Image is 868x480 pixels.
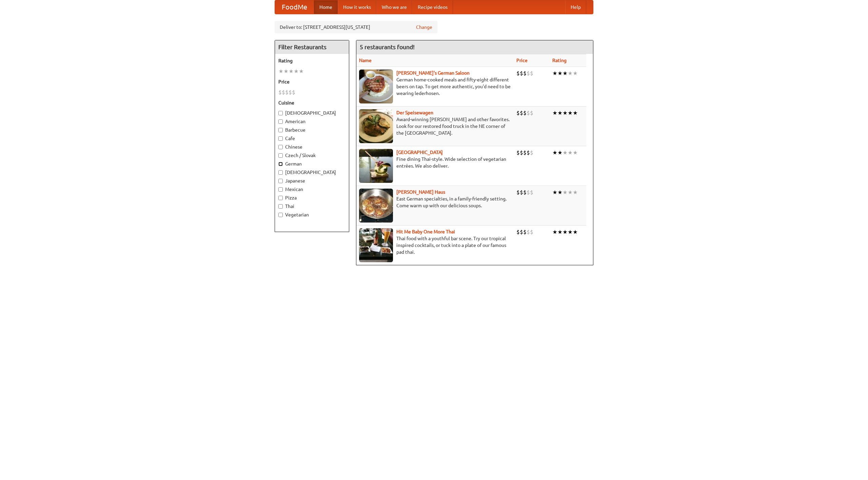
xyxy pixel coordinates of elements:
a: Home [314,0,338,14]
h4: Filter Restaurants [275,40,349,54]
li: $ [523,109,527,117]
p: East German specialties, in a family-friendly setting. Come warm up with our delicious soups. [359,195,511,209]
li: $ [520,149,523,156]
li: ★ [568,70,573,77]
li: ★ [557,228,563,236]
a: [PERSON_NAME] Haus [396,189,445,195]
li: ★ [289,68,294,75]
a: How it works [338,0,376,14]
p: German home-cooked meals and fifty-eight different beers on tap. To get more authentic, you'd nee... [359,76,511,97]
li: $ [527,149,530,156]
li: $ [530,228,533,236]
li: $ [523,70,527,77]
a: Help [565,0,586,14]
a: Hit Me Baby One More Thai [396,229,455,234]
input: Vegetarian [278,213,283,217]
label: Thai [278,203,346,210]
li: ★ [563,149,568,156]
li: ★ [568,228,573,236]
li: ★ [573,189,578,196]
li: $ [282,89,285,96]
li: ★ [557,109,563,117]
label: Mexican [278,186,346,193]
p: Award-winning [PERSON_NAME] and other favorites. Look for our restored food truck in the NE corne... [359,116,511,136]
label: Pizza [278,194,346,201]
li: ★ [557,189,563,196]
li: $ [530,70,533,77]
p: Fine dining Thai-style. Wide selection of vegetarian entrées. We also deliver. [359,156,511,169]
a: Rating [552,58,567,63]
label: American [278,118,346,125]
li: ★ [563,228,568,236]
li: ★ [573,109,578,117]
li: ★ [573,70,578,77]
p: Thai food with a youthful bar scene. Try our tropical inspired cocktails, or tuck into a plate of... [359,235,511,255]
ng-pluralize: 5 restaurants found! [360,44,415,50]
li: ★ [568,189,573,196]
li: ★ [278,68,283,75]
input: Mexican [278,187,283,192]
input: German [278,162,283,166]
h5: Price [278,78,346,85]
li: $ [530,189,533,196]
li: $ [527,228,530,236]
label: [DEMOGRAPHIC_DATA] [278,110,346,116]
input: American [278,119,283,124]
img: kohlhaus.jpg [359,189,393,223]
li: $ [516,70,520,77]
li: ★ [568,109,573,117]
li: $ [516,149,520,156]
li: $ [292,89,295,96]
input: [DEMOGRAPHIC_DATA] [278,170,283,175]
label: Cafe [278,135,346,142]
img: babythai.jpg [359,228,393,262]
label: German [278,160,346,167]
li: ★ [563,189,568,196]
li: $ [523,189,527,196]
img: speisewagen.jpg [359,109,393,143]
a: FoodMe [275,0,314,14]
label: [DEMOGRAPHIC_DATA] [278,169,346,176]
img: esthers.jpg [359,70,393,103]
li: ★ [573,228,578,236]
input: Japanese [278,179,283,183]
input: Czech / Slovak [278,153,283,158]
a: Recipe videos [412,0,453,14]
li: ★ [283,68,289,75]
a: Name [359,58,372,63]
a: [GEOGRAPHIC_DATA] [396,150,443,155]
a: Der Speisewagen [396,110,433,115]
input: Chinese [278,145,283,149]
b: [PERSON_NAME]'s German Saloon [396,70,470,76]
li: $ [278,89,282,96]
li: ★ [294,68,299,75]
li: $ [530,109,533,117]
li: ★ [563,70,568,77]
input: Pizza [278,196,283,200]
li: $ [527,70,530,77]
h5: Cuisine [278,99,346,106]
li: $ [285,89,289,96]
div: Deliver to: [STREET_ADDRESS][US_STATE] [275,21,437,33]
a: Change [416,24,432,31]
li: ★ [557,149,563,156]
li: ★ [552,70,557,77]
img: satay.jpg [359,149,393,183]
li: $ [523,149,527,156]
li: $ [520,228,523,236]
li: ★ [552,109,557,117]
li: $ [516,189,520,196]
li: ★ [552,149,557,156]
label: Barbecue [278,127,346,133]
li: $ [520,70,523,77]
label: Czech / Slovak [278,152,346,159]
li: $ [520,109,523,117]
li: ★ [552,228,557,236]
li: $ [516,109,520,117]
li: $ [520,189,523,196]
li: ★ [563,109,568,117]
